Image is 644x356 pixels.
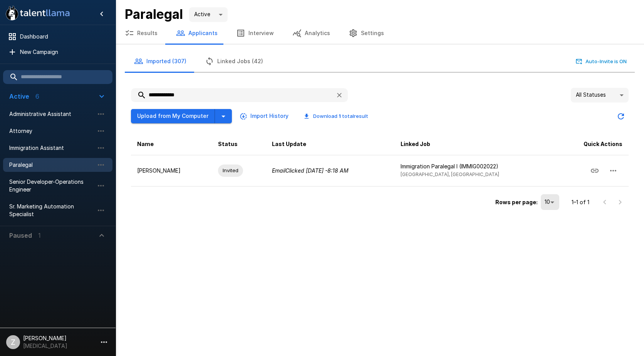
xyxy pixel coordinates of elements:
button: Imported (307) [125,50,196,72]
button: Auto-Invite is ON [574,55,629,67]
i: Email Clicked [DATE] - 8:18 AM [272,167,349,174]
p: Immigration Paralegal I (IMMIG002022) [401,163,548,170]
div: Active [189,7,228,22]
div: 10 [541,194,559,210]
p: Rows per page: [495,198,538,206]
button: Settings [339,22,393,44]
th: Linked Job [394,133,555,155]
button: Applicants [167,22,227,44]
p: 1–1 of 1 [572,198,589,206]
span: Copy Interview Link [585,166,604,173]
button: Download 1 totalresult [298,110,374,122]
th: Quick Actions [555,133,629,155]
div: All Statuses [571,88,629,102]
button: Interview [227,22,283,44]
th: Last Update [266,133,394,155]
th: Name [131,133,212,155]
b: Paralegal [125,6,183,22]
th: Status [212,133,266,155]
button: Import History [238,109,292,123]
button: Results [116,22,167,44]
p: [PERSON_NAME] [137,167,206,175]
span: Invited [218,167,243,174]
b: 1 [339,113,341,119]
button: Updated Today - 3:47 PM [613,109,629,124]
button: Analytics [283,22,339,44]
span: [GEOGRAPHIC_DATA], [GEOGRAPHIC_DATA] [401,171,499,177]
button: Upload from My Computer [131,109,215,123]
button: Linked Jobs (42) [196,50,272,72]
